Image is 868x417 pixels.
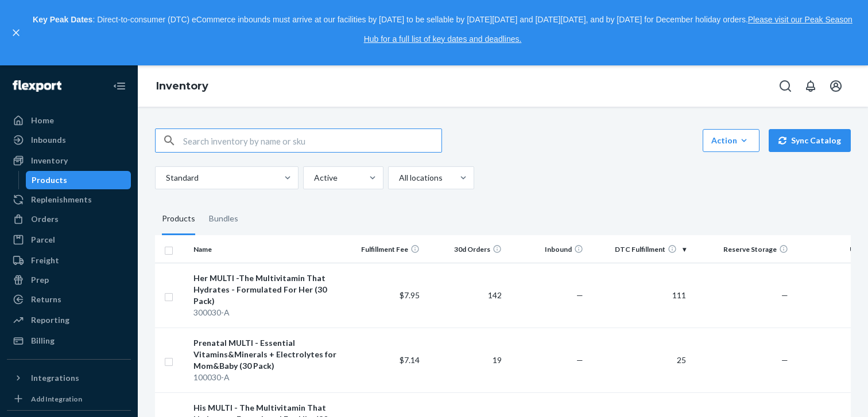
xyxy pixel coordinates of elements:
[398,172,399,184] input: All locations
[7,290,131,309] a: Returns
[162,203,195,235] div: Products
[31,155,68,166] div: Inventory
[7,332,131,350] a: Billing
[400,290,420,300] span: $7.95
[781,355,788,365] span: —
[7,251,131,270] a: Freight
[193,372,338,383] div: 100030-A
[193,337,338,372] div: Prenatal MULTI - Essential Vitamins&Minerals + Electrolytes for Mom&Baby (30 Pack)
[31,115,54,126] div: Home
[769,129,851,152] button: Sync Catalog
[31,294,61,305] div: Returns
[7,111,131,130] a: Home
[7,231,131,249] a: Parcel
[31,314,69,326] div: Reporting
[506,235,588,263] th: Inbound
[824,75,847,98] button: Open account menu
[26,171,131,189] a: Products
[165,172,166,184] input: Standard
[343,235,425,263] th: Fulfillment Fee
[424,235,506,263] th: 30d Orders
[7,190,131,209] a: Replenishments
[183,129,441,152] input: Search inventory by name or sku
[7,151,131,170] a: Inventory
[588,263,690,328] td: 111
[400,355,420,365] span: $7.14
[32,174,67,186] div: Products
[588,235,690,263] th: DTC Fulfillment
[711,135,751,146] div: Action
[189,235,342,263] th: Name
[156,80,208,92] a: Inventory
[576,355,583,365] span: —
[576,290,583,300] span: —
[691,235,793,263] th: Reserve Storage
[7,369,131,387] button: Integrations
[147,70,218,103] ol: breadcrumbs
[7,271,131,289] a: Prep
[364,15,852,44] a: Please visit our Peak Season Hub for a full list of key dates and deadlines.
[424,328,506,392] td: 19
[31,394,82,404] div: Add Integration
[799,75,822,98] button: Open notifications
[209,203,238,235] div: Bundles
[31,274,49,286] div: Prep
[193,272,338,307] div: Her MULTI -The Multivitamin That Hydrates - Formulated For Her (30 Pack)
[193,307,338,318] div: 300030-A
[31,213,59,225] div: Orders
[703,129,759,152] button: Action
[7,392,131,406] a: Add Integration
[7,131,131,149] a: Inbounds
[13,80,61,92] img: Flexport logo
[313,172,314,184] input: Active
[424,263,506,328] td: 142
[31,234,55,245] div: Parcel
[31,194,92,205] div: Replenishments
[7,311,131,329] a: Reporting
[28,10,858,49] p: : Direct-to-consumer (DTC) eCommerce inbounds must arrive at our facilities by [DATE] to be sella...
[10,27,22,38] button: close,
[108,75,131,98] button: Close Navigation
[588,328,690,392] td: 25
[781,290,788,300] span: —
[774,75,797,98] button: Open Search Box
[31,255,59,266] div: Freight
[31,335,55,346] div: Billing
[33,15,92,24] strong: Key Peak Dates
[7,210,131,228] a: Orders
[31,372,79,384] div: Integrations
[31,134,66,146] div: Inbounds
